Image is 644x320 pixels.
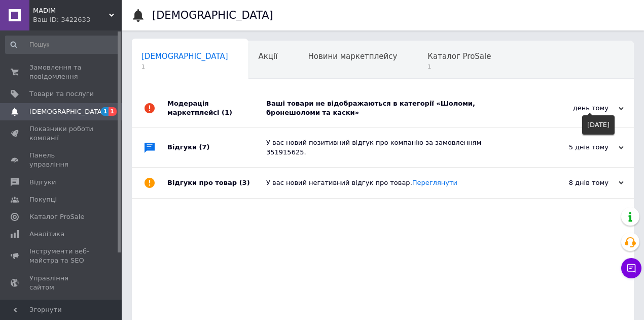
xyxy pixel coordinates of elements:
span: Відгуки [29,178,56,187]
input: Пошук [5,36,120,54]
span: Каталог ProSale [29,212,84,221]
a: Переглянути [412,179,457,186]
span: 1 [141,63,228,71]
button: Чат з покупцем [621,258,641,278]
span: Покупці [29,195,57,204]
span: 1 [427,63,491,71]
span: 1 [109,107,117,116]
h1: [DEMOGRAPHIC_DATA] [152,9,273,21]
span: Інструменти веб-майстра та SEO [29,247,94,265]
span: Аналітика [29,230,64,239]
span: Товари та послуги [29,89,94,99]
span: (3) [239,179,250,186]
span: Панель управління [29,151,94,169]
span: [DEMOGRAPHIC_DATA] [29,107,104,116]
span: MADIM [33,6,109,15]
div: 5 днів тому [522,143,624,152]
span: Новини маркетплейсу [308,52,397,61]
div: день тому [522,104,624,113]
div: 8 днів тому [522,178,624,187]
div: Ваш ID: 3422633 [33,15,122,24]
div: У вас новий позитивний відгук про компанію за замовленням 351915625. [266,138,522,156]
span: Каталог ProSale [427,52,491,61]
div: У вас новий негативний відгук про товар. [266,178,522,187]
div: Відгуки про товар [167,168,266,198]
span: 1 [101,107,109,116]
span: Управління сайтом [29,274,94,292]
span: Акції [259,52,278,61]
div: [DATE] [582,115,615,135]
span: (1) [222,109,232,116]
span: Замовлення та повідомлення [29,63,94,81]
span: (7) [199,143,210,151]
div: Ваші товари не відображаються в категорії «Шоломи, бронешоломи та каски» [266,99,522,117]
div: Відгуки [167,128,266,167]
div: Модерація маркетплейсі [167,89,266,127]
span: [DEMOGRAPHIC_DATA] [141,52,228,61]
span: Показники роботи компанії [29,124,94,143]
